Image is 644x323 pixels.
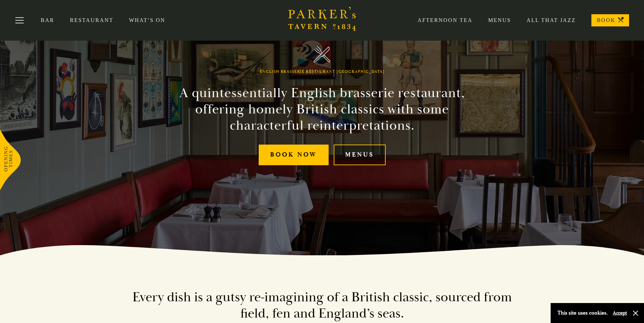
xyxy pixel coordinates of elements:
img: Parker's Tavern Brasserie Cambridge [314,46,330,63]
a: Menus [334,145,386,165]
p: This site uses cookies. [557,308,608,318]
h2: A quintessentially English brasserie restaurant, offering homely British classics with some chara... [167,85,477,134]
button: Close and accept [632,310,639,317]
h1: English Brasserie Restaurant [GEOGRAPHIC_DATA] [260,69,385,74]
h2: Every dish is a gutsy re-imagining of a British classic, sourced from field, fen and England’s seas. [129,289,516,322]
button: Accept [613,310,627,316]
a: Book Now [259,145,329,165]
